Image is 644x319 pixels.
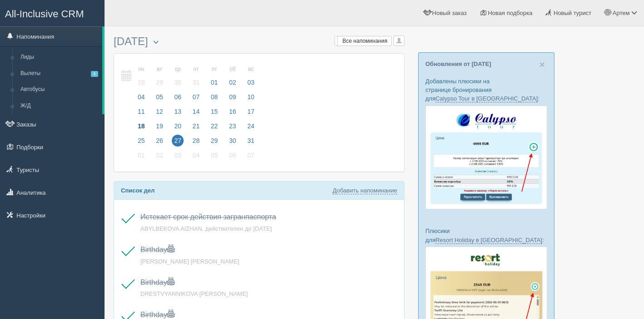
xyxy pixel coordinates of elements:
[227,106,239,117] span: 16
[190,135,202,147] span: 28
[425,77,547,103] p: Добавлены плюсики на странице бронирования для :
[151,121,168,136] a: 19
[172,76,184,88] span: 30
[172,120,184,132] span: 20
[154,149,165,161] span: 02
[140,213,276,221] a: Истекает срок действия загранпаспорта
[245,149,257,161] span: 07
[140,290,248,297] a: DRESTVYANNIKOVA [PERSON_NAME]
[135,76,147,88] span: 28
[209,91,220,103] span: 08
[206,92,223,106] a: 08
[539,59,545,70] span: ×
[140,246,175,253] span: Birthday
[154,91,165,103] span: 05
[227,91,239,103] span: 09
[224,92,241,106] a: 09
[135,120,147,132] span: 18
[16,98,102,114] a: Ж/Д
[245,120,257,132] span: 24
[224,61,241,92] a: сб 02
[425,61,491,67] a: Обновления от [DATE]
[140,278,175,286] a: Birthday
[133,61,150,92] a: пн 28
[242,136,257,150] a: 31
[242,121,257,136] a: 24
[242,150,257,165] a: 07
[169,61,186,92] a: ср 30
[151,61,168,92] a: вт 29
[151,92,168,106] a: 05
[135,149,147,161] span: 01
[242,106,257,121] a: 17
[169,150,186,165] a: 03
[169,92,186,106] a: 06
[224,150,241,165] a: 06
[227,120,239,132] span: 23
[154,120,165,132] span: 19
[245,76,257,88] span: 03
[190,120,202,132] span: 21
[133,106,150,121] a: 11
[245,66,257,73] small: вс
[188,61,205,92] a: чт 31
[554,10,591,16] span: Новый турист
[154,135,165,147] span: 26
[154,76,165,88] span: 29
[209,66,220,73] small: пт
[135,106,147,117] span: 11
[133,92,150,106] a: 04
[224,121,241,136] a: 23
[154,66,165,73] small: вт
[5,8,84,20] span: All-Inclusive CRM
[151,106,168,121] a: 12
[206,61,223,92] a: пт 01
[91,71,98,77] span: 1
[224,136,241,150] a: 30
[425,106,547,210] img: calypso-tour-proposal-crm-for-travel-agency.jpg
[140,258,239,265] a: [PERSON_NAME] [PERSON_NAME]
[172,135,184,147] span: 27
[209,106,220,117] span: 15
[172,66,184,73] small: ср
[16,66,102,82] a: Вылеты1
[539,60,545,69] button: Close
[209,149,220,161] span: 05
[133,136,150,150] a: 25
[227,76,239,88] span: 02
[190,91,202,103] span: 07
[245,91,257,103] span: 10
[188,136,205,150] a: 28
[133,150,150,165] a: 01
[242,61,257,92] a: вс 03
[135,66,147,73] small: пн
[343,38,388,44] span: Все напоминания
[121,187,155,194] b: Список дел
[435,237,542,244] a: Resort Holiday в [GEOGRAPHIC_DATA]
[140,311,175,319] a: Birthday
[613,10,630,16] span: Артем
[151,136,168,150] a: 26
[245,106,257,117] span: 17
[169,136,186,150] a: 27
[206,121,223,136] a: 22
[333,187,397,194] a: Добавить напоминание
[190,149,202,161] span: 04
[206,106,223,121] a: 15
[488,10,532,16] span: Новая подборка
[135,135,147,147] span: 25
[224,106,241,121] a: 16
[140,225,272,232] a: ABYLBEKOVA AIZHAN, действителен до [DATE]
[114,35,404,49] h3: [DATE]
[0,0,104,25] a: All-Inclusive CRM
[154,106,165,117] span: 12
[133,121,150,136] a: 18
[190,66,202,73] small: чт
[169,106,186,121] a: 13
[172,106,184,117] span: 13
